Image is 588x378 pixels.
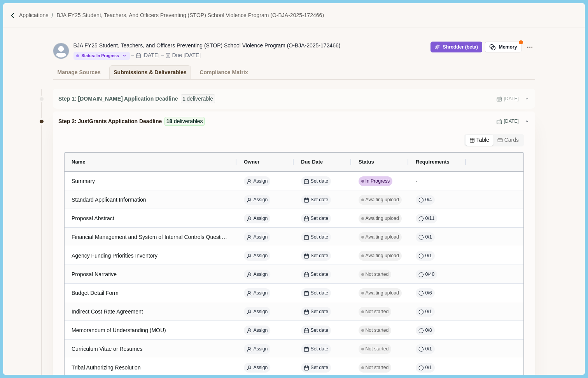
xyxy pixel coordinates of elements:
span: Set date [311,197,329,204]
button: Cards [493,135,523,146]
div: Indirect Cost Rate Agreement [72,304,230,319]
div: Curriculum Vitae or Resumes [72,341,230,357]
span: In Progress [366,178,390,185]
span: Assign [254,197,268,204]
div: BJA FY25 Student, Teachers, and Officers Preventing (STOP) School Violence Program (O-BJA-2025-17... [73,42,341,50]
span: Assign [254,364,268,371]
div: – [161,51,164,59]
div: Memorandum of Understanding (MOU) [72,323,230,338]
button: Set date [301,214,331,223]
span: Not started [366,346,389,353]
div: Financial Management and System of Internal Controls Questionnaire [72,230,230,245]
div: Proposal Abstract [72,211,230,226]
a: Compliance Matrix [195,65,252,79]
button: Assign [244,270,270,279]
button: Set date [301,326,331,335]
span: 0 / 40 [425,271,435,278]
span: Assign [254,178,268,185]
span: Set date [311,253,329,260]
span: Assign [254,234,268,241]
span: 0 / 1 [425,253,432,260]
button: Table [465,135,493,146]
div: Standard Applicant Information [72,192,230,207]
span: Not started [366,327,389,334]
span: Not started [366,271,389,278]
button: Shredder (beta) [430,42,482,52]
button: Set date [301,307,331,317]
span: Set date [311,178,329,185]
span: 0 / 11 [425,215,435,222]
div: Due [DATE] [172,51,201,59]
button: Set date [301,195,331,205]
span: Set date [311,308,329,315]
span: Assign [254,290,268,297]
img: Forward slash icon [48,12,56,19]
span: 0 / 1 [425,346,432,353]
button: Set date [301,232,331,242]
span: 0 / 1 [425,234,432,241]
a: BJA FY25 Student, Teachers, and Officers Preventing (STOP) School Violence Program (O-BJA-2025-17... [56,11,324,19]
span: Requirements [416,159,450,165]
button: Memory [485,42,521,52]
span: Awaiting upload [366,234,399,241]
a: Manage Sources [53,65,105,79]
button: Set date [301,363,331,373]
span: Awaiting upload [366,215,399,222]
span: Awaiting upload [366,290,399,297]
button: Set date [301,176,331,186]
button: Assign [244,363,270,373]
span: Set date [311,327,329,334]
div: Proposal Narrative [72,267,230,282]
button: Assign [244,232,270,242]
button: Assign [244,326,270,335]
div: Budget Detail Form [72,286,230,301]
div: Tribal Authorizing Resolution [72,360,230,375]
p: Applications [19,11,49,19]
span: deliverable [187,95,213,103]
span: Step 2: JustGrants Application Deadline [58,117,162,125]
div: Manage Sources [58,66,101,79]
span: 18 [166,117,173,125]
span: Assign [254,308,268,315]
span: Step 1: [DOMAIN_NAME] Application Deadline [58,95,178,103]
span: Due Date [301,159,323,165]
div: Compliance Matrix [199,66,248,79]
div: – [131,51,134,59]
span: Name [72,159,85,165]
span: Not started [366,364,389,371]
span: deliverables [174,117,203,125]
button: Assign [244,195,270,205]
span: Set date [311,271,329,278]
button: Assign [244,214,270,223]
span: Not started [366,308,389,315]
button: Assign [244,251,270,261]
span: [DATE] [504,118,519,125]
span: Set date [311,234,329,241]
span: 0 / 6 [425,290,432,297]
button: Application Actions [524,42,535,52]
div: Agency Funding Priorities Inventory [72,248,230,263]
span: Assign [254,271,268,278]
div: [DATE] [142,51,159,59]
span: 0 / 1 [425,308,432,315]
span: Assign [254,346,268,353]
span: 0 / 8 [425,327,432,334]
button: Assign [244,344,270,354]
span: Assign [254,215,268,222]
button: Set date [301,251,331,261]
button: Assign [244,176,270,186]
span: Set date [311,215,329,222]
a: Submissions & Deliverables [109,65,191,79]
span: 1 [182,95,185,103]
span: Assign [254,327,268,334]
span: Status [359,159,374,165]
span: [DATE] [504,96,519,103]
div: Summary [72,174,230,189]
span: Assign [254,253,268,260]
button: Set date [301,344,331,354]
img: Forward slash icon [9,12,16,19]
span: 0 / 1 [425,364,432,371]
div: Status: In Progress [76,53,119,58]
div: Submissions & Deliverables [114,66,187,79]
